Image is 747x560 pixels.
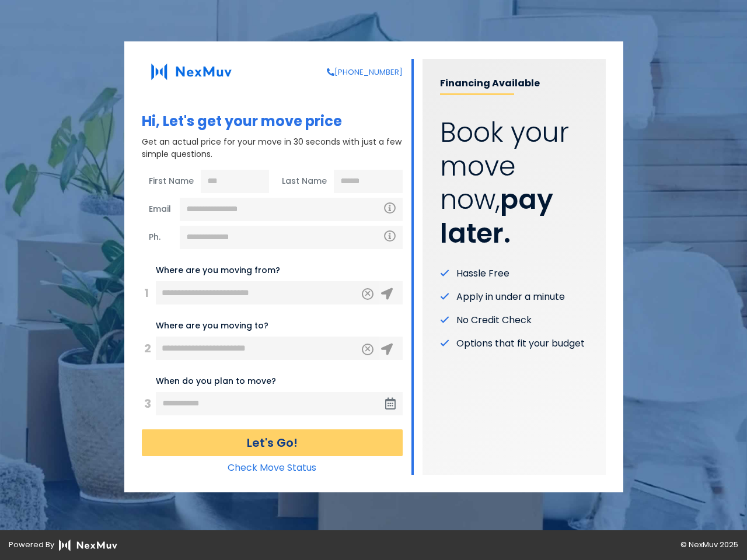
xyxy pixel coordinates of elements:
[142,113,403,130] h1: Hi, Let's get your move price
[327,66,403,78] a: [PHONE_NUMBER]
[156,320,268,332] label: Where are you moving to?
[142,429,403,456] button: Let's Go!
[142,170,201,193] span: First Name
[142,59,241,85] img: NexMuv
[440,76,588,95] p: Financing Available
[456,313,532,327] span: No Credit Check
[440,116,588,250] p: Book your move now,
[142,136,403,160] p: Get an actual price for your move in 30 seconds with just a few simple questions.
[142,226,180,249] span: Ph.
[440,181,553,252] strong: pay later.
[362,344,373,355] button: Clear
[362,288,373,300] button: Clear
[156,264,280,276] label: Where are you moving from?
[142,198,180,221] span: Email
[373,539,747,551] div: © NexMuv 2025
[228,461,316,474] a: Check Move Status
[456,337,585,351] span: Options that fit your budget
[156,375,276,387] label: When do you plan to move?
[275,170,334,193] span: Last Name
[456,267,509,281] span: Hassle Free
[156,337,379,360] input: 456 Elm St, City, ST ZIP
[156,281,379,304] input: 123 Main St, City, ST ZIP
[456,290,565,304] span: Apply in under a minute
